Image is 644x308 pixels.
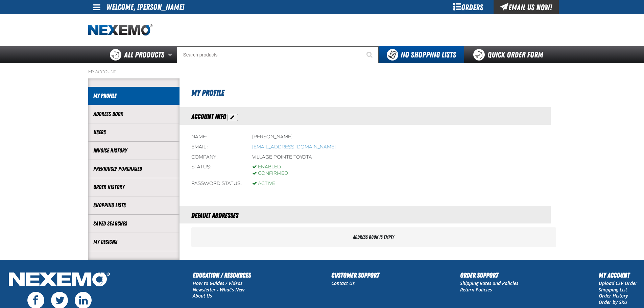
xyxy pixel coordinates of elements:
span: No Shopping Lists [401,50,456,60]
a: Upload CSV Order [599,280,637,286]
a: Return Policies [460,286,492,293]
bdo: [EMAIL_ADDRESS][DOMAIN_NAME] [252,144,336,150]
a: Home [88,24,152,36]
a: Opens a default email client to write an email to tmcdowell@vtaig.com [252,144,336,150]
div: Active [252,181,275,187]
a: Previously Purchased [93,165,174,173]
a: Invoice History [93,147,174,155]
a: Order History [599,292,628,299]
h2: Order Support [460,270,518,280]
h2: My Account [599,270,637,280]
div: Company [191,154,242,161]
div: Confirmed [252,170,288,177]
div: Name [191,134,242,140]
a: Newsletter - What's New [193,286,245,293]
a: Contact Us [331,280,355,286]
a: Users [93,128,174,136]
a: How to Guides / Videos [193,280,242,286]
a: My Designs [93,238,174,246]
div: Address book is empty [191,227,556,247]
a: Order by SKU [599,299,627,305]
span: All Products [124,49,164,61]
a: About Us [193,292,212,299]
div: Village Pointe Toyota [252,154,312,161]
button: Action Edit Account Information [228,114,238,121]
a: Shopping Lists [93,202,174,209]
img: Nexemo logo [88,24,152,36]
span: My Profile [191,88,224,98]
button: Start Searching [362,46,379,63]
div: Enabled [252,164,288,170]
h2: Customer Support [331,270,379,280]
a: Shipping Rates and Policies [460,280,518,286]
a: Shopping List [599,286,627,293]
img: Nexemo Logo [7,270,112,290]
span: Default Addresses [191,211,238,219]
div: Email [191,144,242,150]
div: Password status [191,181,242,187]
input: Search [177,46,379,63]
div: [PERSON_NAME] [252,134,292,140]
div: Status [191,164,242,177]
a: Order History [93,183,174,191]
button: You do not have available Shopping Lists. Open to Create a New List [379,46,464,63]
button: Open All Products pages [166,46,177,63]
h2: Education / Resources [193,270,251,280]
a: Saved Searches [93,220,174,228]
span: Account Info [191,113,226,121]
a: Quick Order Form [464,46,556,63]
nav: Breadcrumbs [88,69,556,74]
a: My Profile [93,92,174,100]
a: Address Book [93,110,174,118]
a: My Account [88,69,116,74]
